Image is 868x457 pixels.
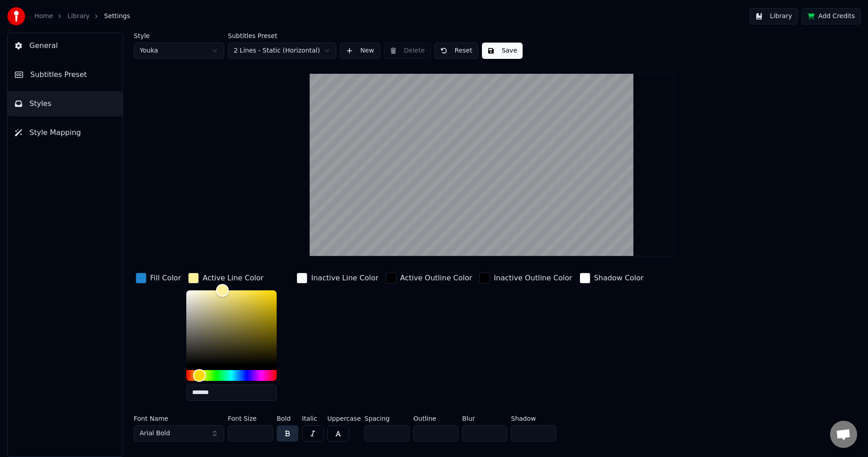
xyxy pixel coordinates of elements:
[578,271,646,285] button: Shadow Color
[364,415,410,422] label: Spacing
[277,415,298,422] label: Bold
[186,370,277,381] div: Hue
[477,271,574,285] button: Inactive Outline Color
[8,91,123,116] button: Styles
[134,271,183,285] button: Fill Color
[434,43,478,59] button: Reset
[150,273,181,284] div: Fill Color
[30,69,87,80] span: Subtitles Preset
[340,43,380,59] button: New
[802,8,861,24] button: Add Credits
[511,415,556,422] label: Shadow
[67,12,90,21] a: Library
[34,12,130,21] nav: breadcrumb
[413,415,458,422] label: Outline
[494,273,572,284] div: Inactive Outline Color
[29,40,58,51] span: General
[327,415,361,422] label: Uppercase
[8,33,123,58] button: General
[302,415,324,422] label: Italic
[8,120,123,145] button: Style Mapping
[134,33,224,39] label: Style
[134,415,224,422] label: Font Name
[104,12,130,21] span: Settings
[750,8,798,24] button: Library
[186,290,277,365] div: Color
[384,271,474,285] button: Active Outline Color
[311,273,378,284] div: Inactive Line Color
[228,415,273,422] label: Font Size
[400,273,472,284] div: Active Outline Color
[482,43,523,59] button: Save
[7,7,25,25] img: youka
[29,127,81,138] span: Style Mapping
[462,415,507,422] label: Blur
[29,98,52,109] span: Styles
[830,421,857,448] a: Open chat
[186,271,265,285] button: Active Line Color
[8,62,123,87] button: Subtitles Preset
[594,273,644,284] div: Shadow Color
[295,271,380,285] button: Inactive Line Color
[34,12,53,21] a: Home
[140,429,170,438] span: Arial Bold
[203,273,264,284] div: Active Line Color
[228,33,336,39] label: Subtitles Preset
